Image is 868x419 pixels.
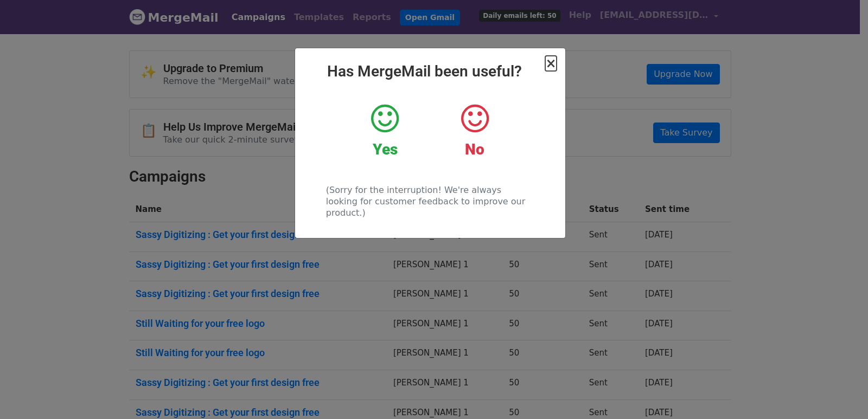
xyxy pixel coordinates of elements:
button: Close [545,57,556,70]
h2: Has MergeMail been useful? [304,62,557,81]
strong: Yes [373,140,398,158]
a: No [438,102,511,159]
iframe: Chat Widget [814,367,868,419]
strong: No [465,140,484,158]
a: Yes [348,102,422,159]
span: × [545,56,556,71]
p: (Sorry for the interruption! We're always looking for customer feedback to improve our product.) [326,184,534,218]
